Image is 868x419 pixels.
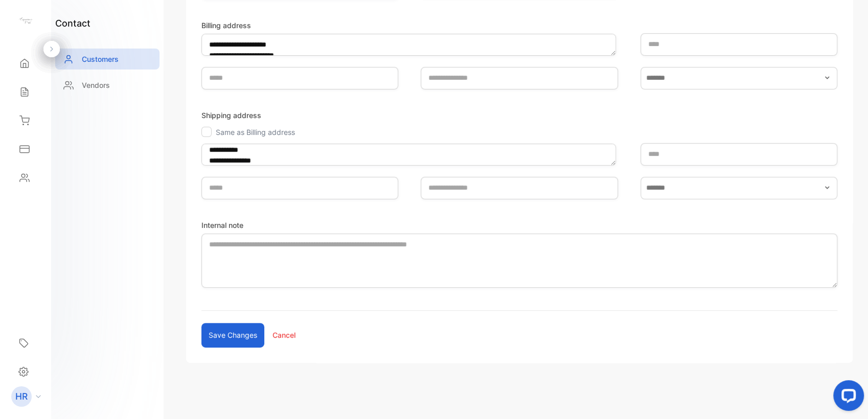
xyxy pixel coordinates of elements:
p: Customers [82,54,119,64]
p: Cancel [272,330,295,340]
a: Vendors [55,75,159,96]
button: Save changes [201,323,264,347]
iframe: LiveChat chat widget [825,376,868,419]
p: HR [15,390,28,403]
p: Vendors [82,80,110,90]
p: Shipping address [201,110,837,121]
label: Internal note [201,220,837,230]
label: Billing address [201,20,618,31]
h1: contact [55,16,90,30]
img: logo [18,13,33,29]
a: Customers [55,49,159,69]
label: Same as Billing address [216,128,295,136]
